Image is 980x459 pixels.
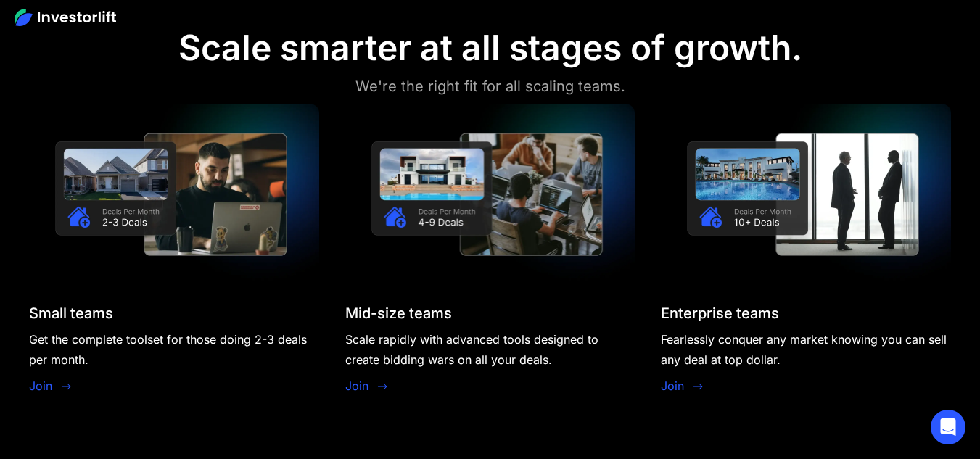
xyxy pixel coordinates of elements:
[345,377,368,394] a: Join
[29,377,52,394] a: Join
[345,329,635,370] div: Scale rapidly with advanced tools designed to create bidding wars on all your deals.
[355,75,625,98] div: We're the right fit for all scaling teams.
[661,329,951,370] div: Fearlessly conquer any market knowing you can sell any deal at top dollar.
[345,305,452,322] div: Mid-size teams
[29,329,319,370] div: Get the complete toolset for those doing 2-3 deals per month.
[661,377,684,394] a: Join
[931,410,965,444] div: Open Intercom Messenger
[178,27,802,69] div: Scale smarter at all stages of growth.
[661,305,779,322] div: Enterprise teams
[29,305,113,322] div: Small teams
